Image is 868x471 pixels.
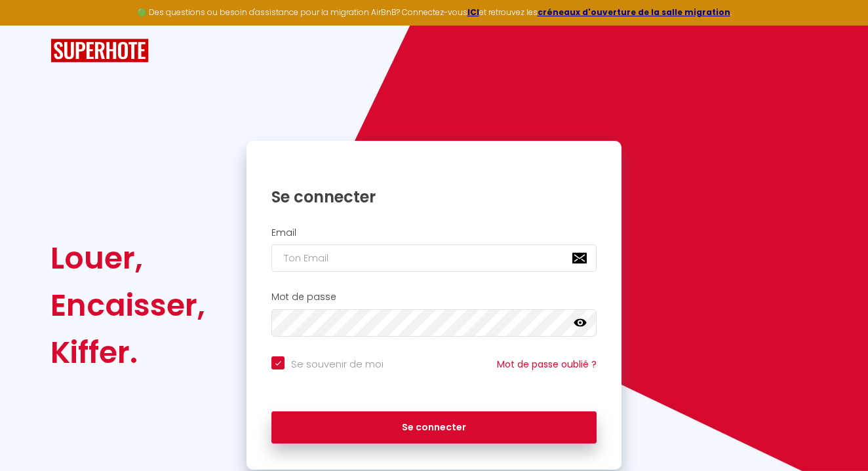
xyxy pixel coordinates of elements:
[497,358,597,371] a: Mot de passe oublié ?
[50,329,205,376] div: Kiffer.
[271,244,597,272] input: Ton Email
[50,39,149,63] img: SuperHote logo
[50,235,205,282] div: Louer,
[538,7,730,18] a: créneaux d'ouverture de la salle migration
[271,227,597,238] h2: Email
[271,411,597,444] button: Se connecter
[50,282,205,329] div: Encaisser,
[271,187,597,207] h1: Se connecter
[467,7,479,18] a: ICI
[271,292,597,303] h2: Mot de passe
